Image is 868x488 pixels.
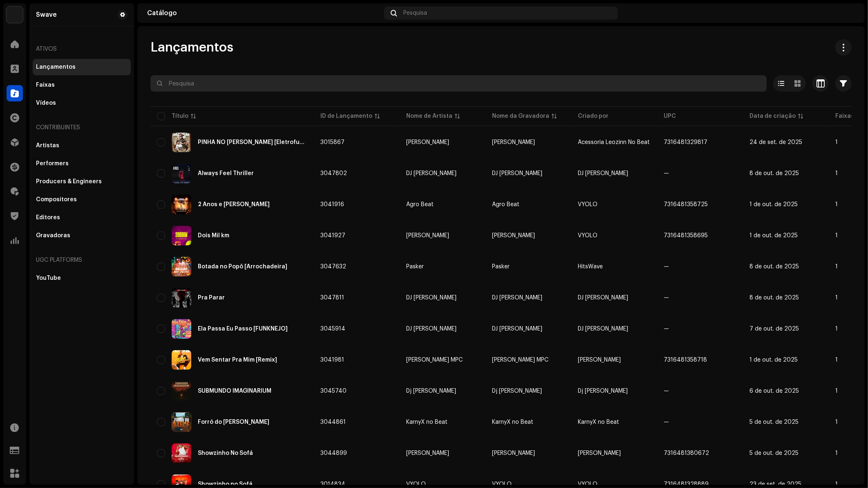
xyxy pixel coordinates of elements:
[172,412,191,432] img: 570e78b0-b67e-484c-b9f8-9d053322f7ca
[33,155,131,172] re-m-nav-item: Performers
[7,7,23,23] img: 1710b61e-6121-4e79-a126-bcb8d8a2a180
[320,481,345,487] span: 3014834
[406,388,479,394] span: Dj Andre Porto
[749,139,802,145] span: 24 de set. de 2025
[198,295,225,301] div: Pra Parar
[198,419,269,425] div: Forró do Axel F
[320,112,372,120] div: ID de Lançamento
[664,139,707,145] span: 7316481329817
[578,419,619,425] span: KarnyX no Beat
[33,118,131,137] re-a-nav-header: Contribuintes
[320,139,345,145] span: 3015867
[578,264,603,270] span: HitsWave
[835,450,838,456] span: 1
[172,381,191,401] img: 198048a4-7379-4617-a0a8-f5055e95aa76
[578,139,650,145] span: Acessoria Leozinn No Beat
[172,133,191,152] img: bde62452-b99b-42fc-af16-14b8e76f54d3
[664,233,708,238] span: 7316481358695
[835,295,838,301] span: 1
[664,357,707,363] span: 7316481358718
[492,357,548,363] span: DJ WASH MPC
[320,202,344,207] span: 3041916
[198,357,277,363] div: Vem Sentar Pra Mim [Remix]
[664,388,669,394] span: —
[36,64,76,70] div: Lançamentos
[749,171,799,176] span: 8 de out. de 2025
[492,233,535,238] span: Matheus Pedroso
[147,10,381,16] div: Catálogo
[835,233,838,238] span: 1
[172,443,191,463] img: a3c50cf2-21a8-4c2a-b7f7-2253f7c88f87
[172,164,191,183] img: ed2cddfa-1e51-4e03-846f-a2cef7c48efb
[198,326,288,332] div: Ela Passa Eu Passo [FUNKNEJO]
[406,171,479,176] span: DJ Antony Achkar
[320,326,345,332] span: 3045914
[749,388,799,394] span: 6 de out. de 2025
[406,171,456,176] div: DJ [PERSON_NAME]
[406,233,449,238] div: [PERSON_NAME]
[406,139,479,145] span: Faisca DJ
[406,264,424,270] div: Pasker
[835,202,838,207] span: 1
[198,171,254,176] div: Always Feel Thriller
[198,202,270,207] div: 2 Anos e Uma Estrada
[578,233,597,238] span: VYOLO
[36,11,57,18] div: Swave
[406,326,479,332] span: DJ Mateus Tomas
[835,481,838,487] span: 1
[198,481,253,487] div: Showzinho no Sofá
[406,202,479,207] span: Agro Beat
[664,171,669,176] span: —
[403,10,427,16] span: Pesquisa
[492,419,533,425] span: KarnyX no Beat
[749,202,798,207] span: 1 de out. de 2025
[36,82,55,88] div: Faixas
[320,233,345,238] span: 3041927
[492,264,510,270] span: Pasker
[320,357,344,363] span: 3041981
[749,295,799,301] span: 8 de out. de 2025
[406,388,456,394] div: Dj [PERSON_NAME]
[749,450,799,456] span: 5 de out. de 2025
[664,419,669,425] span: —
[749,357,798,363] span: 1 de out. de 2025
[36,142,59,149] div: Artistas
[198,139,307,145] div: PINHA NO PINHEIRO [Eletrofunk]
[198,388,271,394] div: SUBMUNDO IMAGINARIUM
[172,319,191,339] img: be043f29-3b6d-4f55-a249-547f04faca63
[664,264,669,270] span: —
[749,419,799,425] span: 5 de out. de 2025
[36,160,69,167] div: Performers
[578,295,628,301] span: DJ Antony Achkar
[664,202,708,207] span: 7316481358725
[406,326,456,332] div: DJ [PERSON_NAME]
[33,250,131,270] div: UGC Platforms
[578,202,597,207] span: VYOLO
[36,214,60,221] div: Editores
[749,326,799,332] span: 7 de out. de 2025
[835,419,838,425] span: 1
[33,39,131,59] re-a-nav-header: Ativos
[578,357,621,363] span: DJ Wash
[406,419,479,425] span: KarnyX no Beat
[406,357,479,363] span: DJ WASH MPC
[492,202,519,207] span: Agro Beat
[198,264,287,270] div: Botada no Popô [Arrochadeira]
[578,171,628,176] span: DJ Antony Achkar
[492,171,542,176] span: DJ Antony Achkar
[33,77,131,93] re-m-nav-item: Faixas
[492,388,542,394] span: Dj Andre Porto
[492,481,512,487] span: VYOLO
[320,450,347,456] span: 3044899
[406,481,479,487] span: VYOLO
[33,227,131,244] re-m-nav-item: Gravadoras
[320,419,346,425] span: 3044861
[749,112,796,120] div: Data de criação
[36,275,61,281] div: YouTube
[406,419,447,425] div: KarnyX no Beat
[172,350,191,370] img: 9c5ca7a1-fcfc-4fe2-bdb5-3c2a349b0532
[172,288,191,308] img: 882a052b-d903-4fc4-b78d-549c09f7416c
[36,178,102,185] div: Producers & Engineers
[578,450,621,456] span: DJ Paiva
